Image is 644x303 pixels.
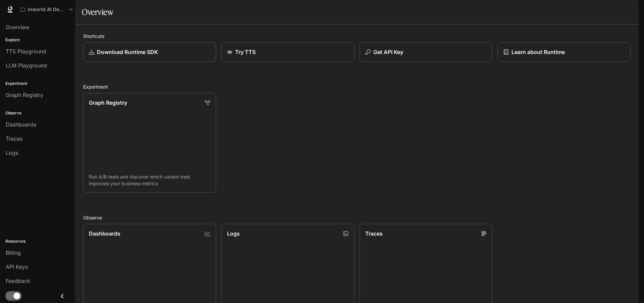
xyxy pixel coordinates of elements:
[83,214,631,221] h2: Observe
[227,230,240,238] p: Logs
[97,48,158,56] p: Download Runtime SDK
[83,42,216,62] a: Download Runtime SDK
[89,230,120,238] p: Dashboards
[82,5,113,19] h1: Overview
[83,93,216,193] a: Graph RegistryRun A/B tests and discover which variant best improves your business metrics
[83,33,631,40] h2: Shortcuts
[498,42,631,62] a: Learn about Runtime
[83,83,631,90] h2: Experiment
[89,173,210,187] p: Run A/B tests and discover which variant best improves your business metrics
[235,48,256,56] p: Try TTS
[17,3,76,16] button: All workspaces
[360,42,492,62] button: Get API Key
[28,7,65,12] p: Inworld AI Demos
[365,230,383,238] p: Traces
[89,99,127,107] p: Graph Registry
[221,42,354,62] a: Try TTS
[512,48,565,56] p: Learn about Runtime
[373,48,403,56] p: Get API Key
